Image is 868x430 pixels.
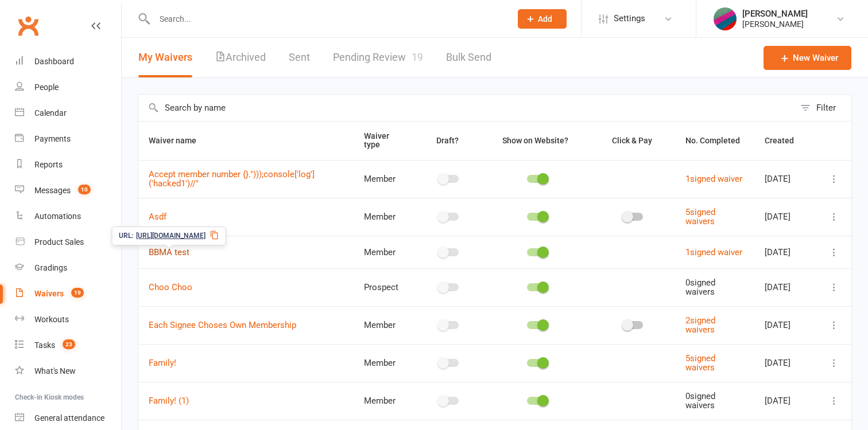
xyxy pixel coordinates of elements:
div: Waivers [34,289,64,298]
input: Search by name [138,95,795,121]
a: 2signed waivers [685,315,715,335]
button: Show on Website? [492,134,581,147]
button: Created [765,134,807,147]
a: Payments [15,126,121,152]
span: Created [765,136,807,145]
a: Choo Choo [149,282,192,292]
a: What's New [15,358,121,384]
a: 1signed waiver [685,174,742,184]
a: Workouts [15,307,121,333]
button: Add [518,9,567,29]
th: Waiver type [354,122,416,160]
button: Waiver name [149,134,209,147]
div: Automations [34,212,81,221]
span: Waiver name [149,136,209,145]
input: Search... [151,11,503,27]
td: Member [354,344,416,382]
div: Gradings [34,263,67,272]
a: Archived [215,38,266,77]
div: Dashboard [34,57,74,66]
span: Draft? [436,136,459,145]
td: Prospect [354,268,416,306]
a: Each Signee Choses Own Membership [149,320,296,330]
span: [URL][DOMAIN_NAME] [136,230,206,241]
a: Clubworx [14,11,42,40]
a: Messages 10 [15,178,121,204]
div: [PERSON_NAME] [742,9,808,19]
td: [DATE] [754,198,817,236]
div: Tasks [34,341,55,350]
span: 23 [63,339,75,349]
a: Asdf [149,212,166,222]
a: Pending Review19 [333,38,423,77]
div: Product Sales [34,237,84,247]
span: 0 signed waivers [685,277,715,298]
a: 1signed waiver [685,247,742,257]
a: Tasks 23 [15,333,121,358]
div: Reports [34,160,63,169]
td: Member [354,236,416,268]
td: Member [354,198,416,236]
button: Click & Pay [602,134,665,147]
a: 5signed waivers [685,353,715,373]
a: Gradings [15,255,121,281]
div: Messages [34,186,71,195]
div: [PERSON_NAME] [742,19,808,29]
span: URL: [119,230,133,241]
a: Sent [289,38,310,77]
a: Reports [15,152,121,178]
a: BBMA test [149,247,189,257]
div: Workouts [34,315,69,324]
a: 5signed waivers [685,207,715,227]
img: thumb_image1651469884.png [714,7,737,30]
span: 19 [412,51,423,63]
a: Bulk Send [446,38,491,77]
a: Product Sales [15,229,121,255]
td: Member [354,160,416,198]
td: Member [354,382,416,420]
a: Accept member number {}.")));console['log']('hacked1')//" [149,169,315,189]
td: [DATE] [754,306,817,344]
div: What's New [34,366,76,376]
td: Member [354,306,416,344]
a: Automations [15,204,121,229]
span: 19 [71,288,84,298]
a: Waivers 19 [15,281,121,307]
span: Settings [614,6,645,32]
a: Family! [149,358,176,368]
td: [DATE] [754,382,817,420]
div: People [34,83,59,92]
button: Draft? [426,134,471,147]
span: Add [538,14,552,24]
a: Calendar [15,100,121,126]
th: No. Completed [675,122,754,160]
span: Show on Website? [502,136,568,145]
div: General attendance [34,413,104,423]
button: My Waivers [138,38,192,77]
span: Click & Pay [612,136,652,145]
span: 10 [78,185,91,194]
a: People [15,75,121,100]
div: Calendar [34,108,67,118]
td: [DATE] [754,160,817,198]
td: [DATE] [754,344,817,382]
div: Filter [816,101,836,115]
button: Filter [795,95,851,121]
a: New Waiver [764,46,851,70]
td: [DATE] [754,268,817,306]
a: Family! (1) [149,396,189,406]
div: Payments [34,134,71,143]
td: [DATE] [754,236,817,268]
a: Dashboard [15,49,121,75]
span: 0 signed waivers [685,391,715,411]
